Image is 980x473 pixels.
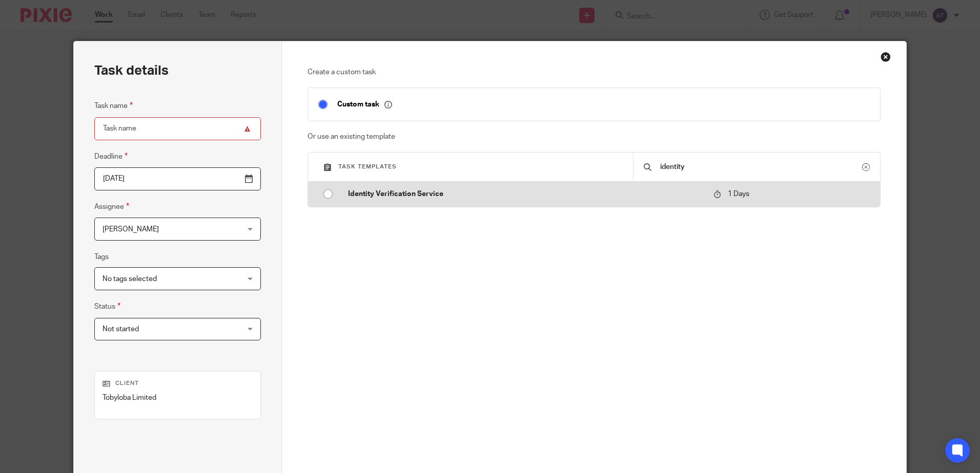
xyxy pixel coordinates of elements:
label: Tags [94,252,109,262]
span: [PERSON_NAME] [103,226,159,233]
label: Assignee [94,201,129,212]
label: Task name [94,100,133,112]
label: Status [94,300,120,312]
p: Create a custom task [308,67,880,77]
span: 1 Days [728,190,749,198]
span: Task templates [338,164,397,169]
p: Or use an existing template [308,132,880,142]
input: Pick a date [94,167,261,190]
p: Custom task [337,100,392,109]
div: Close this dialog window [881,52,891,62]
input: Task name [94,117,261,140]
h2: Task details [94,62,169,79]
p: Identity Verification Service [348,189,703,199]
p: Client [103,379,253,388]
label: Deadline [94,150,128,162]
input: Search... [659,161,862,173]
span: Not started [103,326,139,333]
p: Tobyloba Limited [103,393,253,403]
span: No tags selected [103,275,157,283]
